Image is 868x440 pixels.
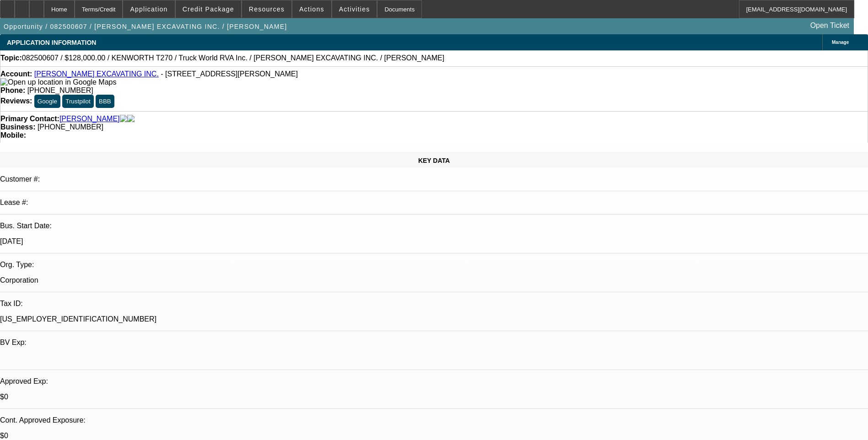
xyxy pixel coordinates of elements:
[0,131,26,139] strong: Mobile:
[34,95,60,108] button: Google
[249,5,285,13] span: Resources
[339,5,370,13] span: Activities
[4,23,287,30] span: Opportunity / 082500607 / [PERSON_NAME] EXCAVATING INC. / [PERSON_NAME]
[0,78,116,86] a: View Google Maps
[59,115,120,123] a: [PERSON_NAME]
[7,39,96,46] span: APPLICATION INFORMATION
[418,157,450,164] span: KEY DATA
[0,54,22,62] strong: Topic:
[832,40,849,45] span: Manage
[0,70,32,78] strong: Account:
[127,115,135,123] img: linkedin-icon.png
[38,123,103,131] span: [PHONE_NUMBER]
[0,97,32,105] strong: Reviews:
[22,54,444,62] span: 082500607 / $128,000.00 / KENWORTH T270 / Truck World RVA Inc. / [PERSON_NAME] EXCAVATING INC. / ...
[332,0,377,18] button: Activities
[0,86,25,94] strong: Phone:
[34,70,159,78] a: [PERSON_NAME] EXCAVATING INC.
[62,95,93,108] button: Trustpilot
[130,5,167,13] span: Application
[242,0,291,18] button: Resources
[0,115,59,123] strong: Primary Contact:
[0,78,116,86] img: Open up location in Google Maps
[176,0,241,18] button: Credit Package
[120,115,127,123] img: facebook-icon.png
[0,123,35,131] strong: Business:
[96,95,114,108] button: BBB
[183,5,234,13] span: Credit Package
[807,18,853,33] a: Open Ticket
[299,5,324,13] span: Actions
[123,0,174,18] button: Application
[161,70,298,78] span: - [STREET_ADDRESS][PERSON_NAME]
[27,86,93,94] span: [PHONE_NUMBER]
[292,0,331,18] button: Actions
